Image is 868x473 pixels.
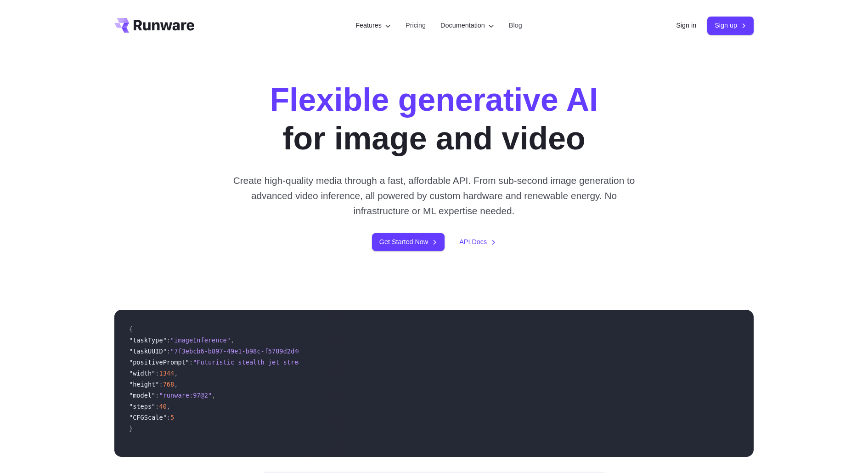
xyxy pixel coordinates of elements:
span: : [159,381,163,388]
span: "runware:97@2" [159,392,212,399]
span: , [174,381,178,388]
label: Documentation [440,20,494,31]
span: : [155,392,159,399]
span: { [129,325,133,333]
span: : [167,348,170,355]
span: "Futuristic stealth jet streaking through a neon-lit cityscape with glowing purple exhaust" [193,359,535,366]
span: 40 [159,403,166,410]
span: "CFGScale" [129,414,167,421]
a: Blog [509,20,522,31]
span: "taskUUID" [129,348,167,355]
a: Get Started Now [372,233,445,251]
span: 5 [170,414,174,421]
a: Pricing [406,20,426,31]
span: : [155,403,159,410]
a: Sign up [707,17,754,34]
span: : [167,336,170,344]
span: , [167,403,170,410]
span: "7f3ebcb6-b897-49e1-b98c-f5789d2d40d7" [170,348,313,355]
a: API Docs [459,237,496,247]
span: : [155,370,159,377]
span: , [212,392,215,399]
span: "height" [129,381,159,388]
h1: for image and video [270,81,598,158]
span: : [167,414,170,421]
label: Features [355,20,391,31]
span: "model" [129,392,155,399]
strong: Flexible generative AI [270,82,598,118]
span: "taskType" [129,336,167,344]
span: : [189,359,193,366]
span: 1344 [159,370,174,377]
span: "imageInference" [170,336,231,344]
span: "steps" [129,403,155,410]
p: Create high-quality media through a fast, affordable API. From sub-second image generation to adv... [230,173,639,219]
span: , [231,336,234,344]
span: "positivePrompt" [129,359,189,366]
a: Sign in [676,20,696,31]
span: 768 [163,381,175,388]
a: Go to / [114,18,194,33]
span: , [174,370,178,377]
span: } [129,425,133,432]
span: "width" [129,370,155,377]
